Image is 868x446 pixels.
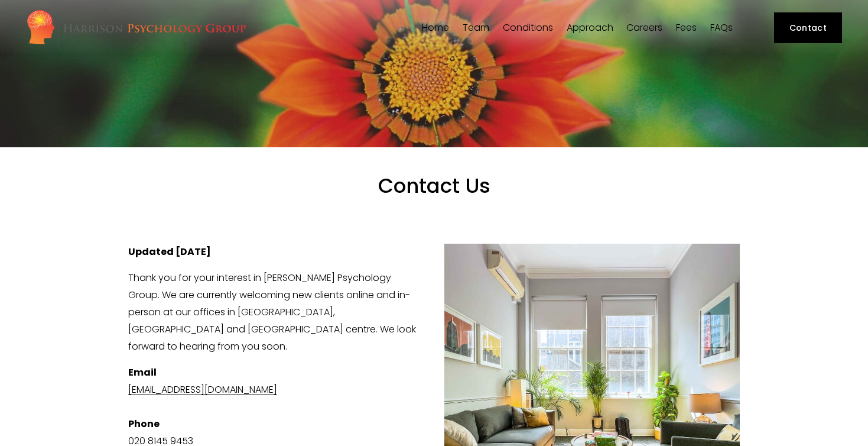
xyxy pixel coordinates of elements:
h1: Contact Us [181,173,687,224]
a: folder dropdown [567,22,613,34]
strong: Email [128,366,157,379]
a: folder dropdown [503,22,553,34]
a: FAQs [710,22,733,34]
a: Fees [676,22,697,34]
p: Thank you for your interest in [PERSON_NAME] Psychology Group. We are currently welcoming new cli... [128,270,740,355]
span: Conditions [503,23,553,33]
a: Home [422,22,449,34]
img: Harrison Psychology Group [26,9,246,47]
strong: Updated [DATE] [128,245,211,258]
a: [EMAIL_ADDRESS][DOMAIN_NAME] [128,383,277,396]
a: Contact [774,12,842,43]
strong: Phone [128,417,160,431]
a: folder dropdown [463,22,489,34]
span: Team [463,23,489,33]
span: Approach [567,23,613,33]
a: Careers [626,22,662,34]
